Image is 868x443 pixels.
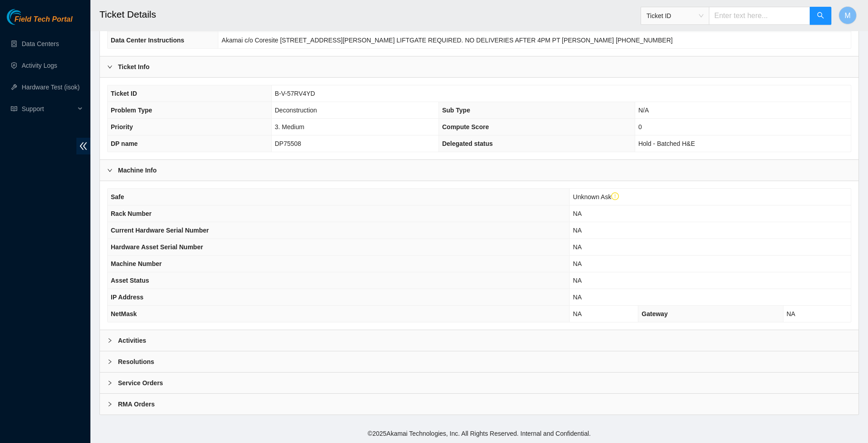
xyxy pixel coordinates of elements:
span: NA [573,243,581,251]
span: Compute Score [442,123,489,131]
span: Current Hardware Serial Number [111,227,209,234]
b: Machine Info [118,165,157,175]
span: Machine Number [111,260,162,267]
span: double-left [76,138,90,154]
span: NetMask [111,310,137,317]
span: Deconstruction [275,107,317,114]
span: right [107,359,113,364]
img: Akamai Technologies [7,9,46,25]
span: Data Center Instructions [111,37,184,44]
b: Activities [118,336,146,345]
span: Problem Type [111,107,152,114]
span: Field Tech Portal [14,15,72,24]
span: Safe [111,193,124,201]
b: Resolutions [118,357,154,367]
span: DP75508 [275,140,301,147]
span: Akamai c/o Coresite [STREET_ADDRESS][PERSON_NAME] LIFTGATE REQUIRED. NO DELIVERIES AFTER 4PM PT [... [222,37,673,44]
footer: © 2025 Akamai Technologies, Inc. All Rights Reserved. Internal and Confidential. [90,424,868,443]
span: 0 [638,123,642,131]
div: Activities [100,330,859,351]
span: Ticket ID [111,90,137,97]
span: right [107,168,113,173]
a: Data Centers [22,40,59,47]
a: Hardware Test (isok) [22,84,80,91]
span: Hardware Asset Serial Number [111,243,203,251]
div: RMA Orders [100,394,859,415]
a: Activity Logs [22,62,57,69]
span: Rack Number [111,210,151,217]
b: Ticket Info [118,62,150,72]
span: NA [573,277,581,284]
span: Support [22,100,75,118]
div: Resolutions [100,351,859,372]
span: NA [573,294,581,301]
span: NA [573,260,581,267]
div: Machine Info [100,160,859,181]
span: Asset Status [111,277,149,284]
a: Akamai TechnologiesField Tech Portal [7,16,72,28]
span: NA [573,227,581,234]
span: B-V-57RV4YD [275,90,315,97]
span: right [107,338,113,343]
div: Ticket Info [100,56,859,77]
span: M [844,10,850,21]
span: DP name [111,140,138,147]
b: RMA Orders [118,399,155,409]
span: Hold - Batched H&E [638,140,695,147]
button: search [810,7,831,25]
span: Delegated status [442,140,493,147]
span: read [11,106,17,112]
span: right [107,401,113,407]
span: 3. Medium [275,123,304,131]
span: Ticket ID [646,9,703,23]
span: NA [573,210,581,217]
span: Unknown Ask [573,193,619,201]
span: right [107,380,113,386]
span: Sub Type [442,107,470,114]
span: search [817,12,824,20]
span: NA [573,310,581,317]
span: N/A [638,107,649,114]
span: exclamation-circle [611,192,619,201]
span: Priority [111,123,133,131]
button: M [839,6,857,24]
b: Service Orders [118,378,163,388]
input: Enter text here... [709,7,810,25]
span: NA [787,310,795,317]
span: IP Address [111,294,143,301]
div: Service Orders [100,373,859,393]
span: right [107,64,113,70]
span: Gateway [642,310,668,317]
